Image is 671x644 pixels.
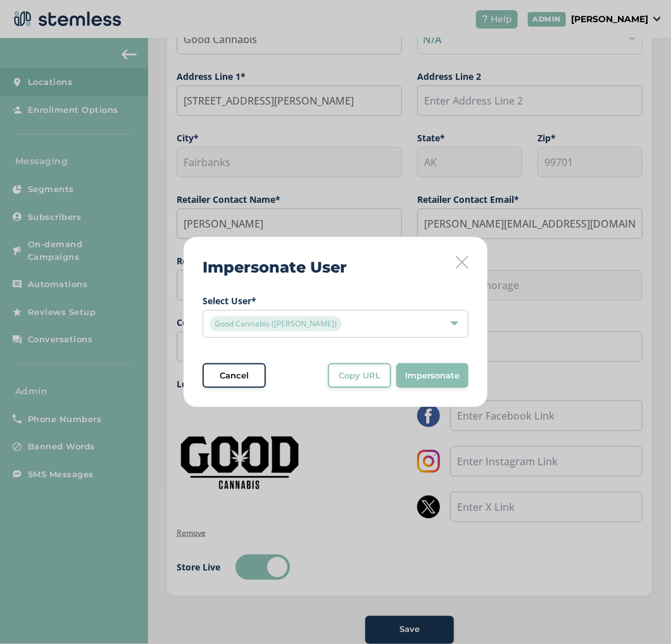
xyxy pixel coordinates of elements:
iframe: Chat Widget [608,583,671,644]
button: Copy URL [328,363,391,389]
button: Cancel [203,363,266,389]
span: Cancel [220,370,249,382]
button: Impersonate [396,363,468,389]
span: Good Cannabis ([PERSON_NAME]) [210,316,342,332]
h2: Impersonate User [203,256,347,279]
label: Select User [203,294,468,307]
span: Copy URL [339,370,380,382]
span: Impersonate [405,370,460,382]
